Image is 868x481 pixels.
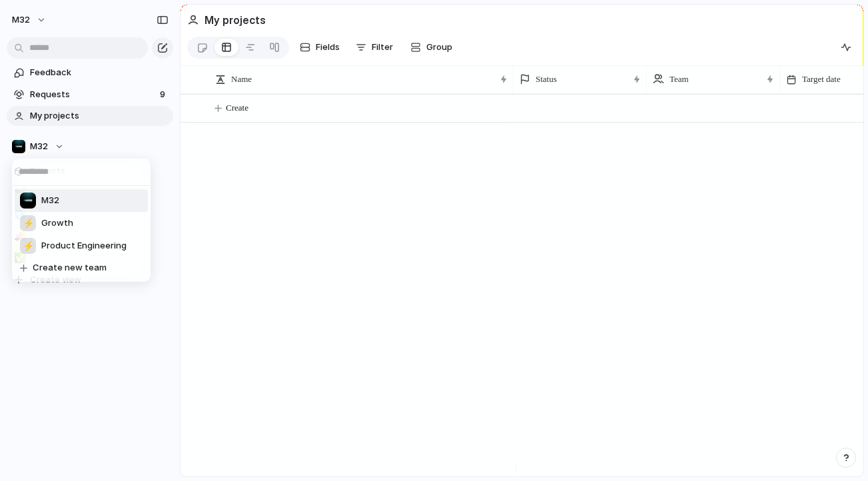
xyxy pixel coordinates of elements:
div: ⚡ [20,215,36,231]
span: Growth [41,217,73,230]
span: M32 [41,194,59,207]
div: ⚡ [20,238,36,254]
span: Create new team [33,261,107,274]
span: Product Engineering [41,239,127,252]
